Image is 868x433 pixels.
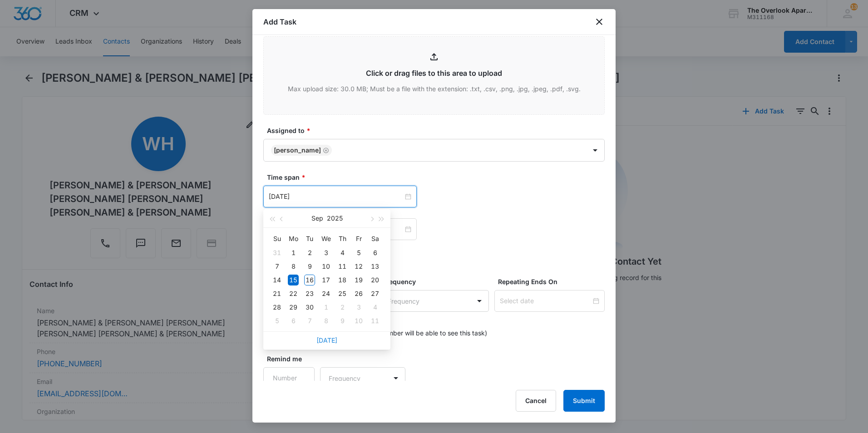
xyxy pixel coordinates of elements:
[269,314,285,328] td: 2025-10-05
[350,246,367,260] td: 2025-09-05
[311,209,323,227] button: Sep
[370,275,380,285] div: 20
[274,147,321,153] div: [PERSON_NAME]
[321,288,331,299] div: 24
[288,315,299,326] div: 6
[301,300,318,314] td: 2025-09-30
[337,302,348,313] div: 2
[370,247,380,258] div: 6
[370,261,380,272] div: 13
[334,287,350,300] td: 2025-09-25
[301,260,318,273] td: 2025-09-09
[353,288,364,299] div: 26
[271,288,282,299] div: 21
[285,287,301,300] td: 2025-09-22
[285,231,301,246] th: Mo
[367,300,383,314] td: 2025-10-04
[337,315,348,326] div: 9
[321,147,329,153] div: Remove William Traylor
[367,246,383,260] td: 2025-09-06
[263,367,315,389] input: Number
[301,314,318,328] td: 2025-10-07
[316,336,337,344] a: [DATE]
[271,302,282,313] div: 28
[334,231,350,246] th: Th
[370,302,380,313] div: 4
[334,314,350,328] td: 2025-10-09
[269,287,285,300] td: 2025-09-21
[367,314,383,328] td: 2025-10-11
[337,288,348,299] div: 25
[370,315,380,326] div: 11
[318,273,334,287] td: 2025-09-17
[321,302,331,313] div: 1
[318,260,334,273] td: 2025-09-10
[337,261,348,272] div: 11
[350,314,367,328] td: 2025-10-10
[321,315,331,326] div: 8
[271,275,282,285] div: 14
[288,288,299,299] div: 22
[304,302,315,313] div: 30
[353,261,364,272] div: 12
[411,379,466,389] span: Before Task Starts
[304,315,315,326] div: 7
[367,260,383,273] td: 2025-09-13
[285,260,301,273] td: 2025-09-08
[267,354,318,364] label: Remind me
[318,314,334,328] td: 2025-10-08
[318,231,334,246] th: We
[269,260,285,273] td: 2025-09-07
[334,273,350,287] td: 2025-09-18
[350,231,367,246] th: Fr
[301,273,318,287] td: 2025-09-16
[304,288,315,299] div: 23
[353,247,364,258] div: 5
[285,314,301,328] td: 2025-10-06
[367,273,383,287] td: 2025-09-20
[267,172,608,182] label: Time span
[271,261,282,272] div: 7
[285,246,301,260] td: 2025-09-01
[304,247,315,258] div: 2
[318,287,334,300] td: 2025-09-24
[563,390,605,412] button: Submit
[353,302,364,313] div: 3
[318,246,334,260] td: 2025-09-03
[269,231,285,246] th: Su
[516,390,556,412] button: Cancel
[353,275,364,285] div: 19
[383,277,493,286] label: Frequency
[301,231,318,246] th: Tu
[304,275,315,285] div: 16
[269,273,285,287] td: 2025-09-14
[350,273,367,287] td: 2025-09-19
[301,246,318,260] td: 2025-09-02
[334,246,350,260] td: 2025-09-04
[267,126,608,135] label: Assigned to
[337,275,348,285] div: 18
[271,247,282,258] div: 31
[285,273,301,287] td: 2025-09-15
[269,300,285,314] td: 2025-09-28
[269,192,403,202] input: Sep 15, 2025
[288,261,299,272] div: 8
[318,300,334,314] td: 2025-10-01
[321,275,331,285] div: 17
[271,315,282,326] div: 5
[334,260,350,273] td: 2025-09-11
[301,287,318,300] td: 2025-09-23
[500,296,591,306] input: Select date
[350,260,367,273] td: 2025-09-12
[304,261,315,272] div: 9
[288,275,299,285] div: 15
[498,277,608,286] label: Repeating Ends On
[321,247,331,258] div: 3
[269,246,285,260] td: 2025-08-31
[288,302,299,313] div: 29
[334,300,350,314] td: 2025-10-02
[350,287,367,300] td: 2025-09-26
[594,16,605,27] button: close
[327,209,343,227] button: 2025
[367,231,383,246] th: Sa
